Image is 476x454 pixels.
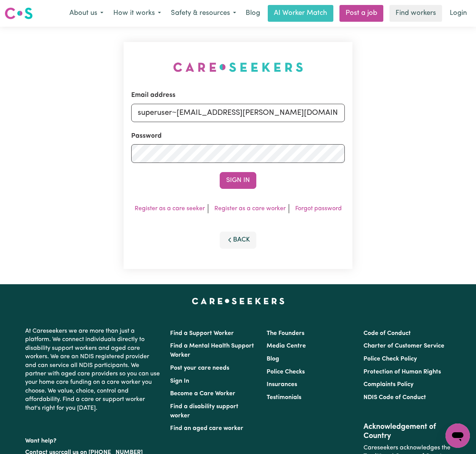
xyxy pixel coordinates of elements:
[363,343,444,349] a: Charter of Customer Service
[170,378,189,384] a: Sign In
[131,90,175,100] label: Email address
[267,382,297,388] a: Insurances
[267,394,301,401] a: Testimonials
[241,5,265,22] a: Blog
[25,324,161,415] p: At Careseekers we are more than just a platform. We connect individuals directly to disability su...
[170,343,254,358] a: Find a Mental Health Support Worker
[363,330,411,336] a: Code of Conduct
[5,5,33,22] a: Careseekers logo
[131,104,345,122] input: Email address
[5,6,33,20] img: Careseekers logo
[170,391,235,397] a: Become a Care Worker
[267,356,279,362] a: Blog
[214,206,286,212] a: Register as a care worker
[25,434,161,445] p: Want help?
[445,5,471,22] a: Login
[170,330,234,336] a: Find a Support Worker
[267,343,306,349] a: Media Centre
[220,232,256,248] button: Back
[363,356,417,362] a: Police Check Policy
[192,298,285,304] a: Careseekers home page
[267,369,305,375] a: Police Checks
[170,365,229,371] a: Post your care needs
[220,172,256,189] button: Sign In
[295,206,342,212] a: Forgot password
[363,382,413,388] a: Complaints Policy
[363,422,451,441] h2: Acknowledgement of Country
[389,5,442,22] a: Find workers
[445,423,470,448] iframe: Button to launch messaging window
[363,369,441,375] a: Protection of Human Rights
[339,5,383,22] a: Post a job
[170,425,243,431] a: Find an aged care worker
[267,330,304,336] a: The Founders
[64,5,108,21] button: About us
[268,5,333,22] a: AI Worker Match
[131,131,162,141] label: Password
[166,5,241,21] button: Safety & resources
[135,206,205,212] a: Register as a care seeker
[108,5,166,21] button: How it works
[170,404,238,419] a: Find a disability support worker
[363,394,426,401] a: NDIS Code of Conduct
